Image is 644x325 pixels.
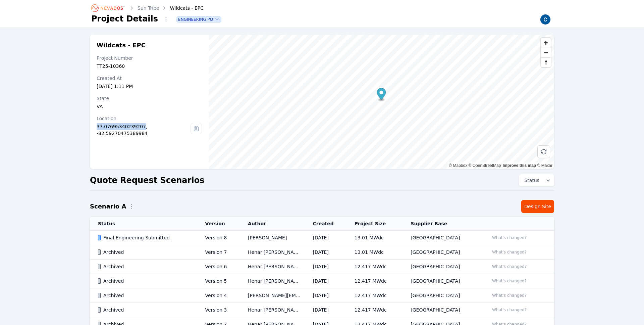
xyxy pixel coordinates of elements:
td: [GEOGRAPHIC_DATA] [402,231,481,245]
nav: Breadcrumb [91,3,204,13]
td: 12.417 MWdc [346,303,403,317]
td: 12.417 MWdc [346,288,403,303]
button: Reset bearing to north [541,57,551,67]
td: [PERSON_NAME] [240,231,305,245]
td: [GEOGRAPHIC_DATA] [402,303,481,317]
h2: Scenario A [90,202,126,211]
span: Status [522,177,539,184]
td: Henar [PERSON_NAME] [240,274,305,288]
a: Maxar [537,163,552,168]
td: 13.01 MWdc [346,245,403,260]
tr: ArchivedVersion 5Henar [PERSON_NAME][DATE]12.417 MWdc[GEOGRAPHIC_DATA]What's changed? [90,274,554,288]
div: Archived [98,292,194,299]
h2: Quote Request Scenarios [90,175,204,186]
td: [DATE] [305,288,346,303]
td: [PERSON_NAME][EMAIL_ADDRESS][PERSON_NAME][DOMAIN_NAME] [240,288,305,303]
canvas: Map [209,35,554,169]
button: What's changed? [489,234,530,241]
a: Sun Tribe [138,5,159,11]
h2: Wildcats - EPC [97,41,202,49]
td: [DATE] [305,245,346,260]
a: Design Site [521,200,554,213]
div: Archived [98,249,194,256]
td: [DATE] [305,260,346,274]
td: [GEOGRAPHIC_DATA] [402,260,481,274]
th: Version [197,217,240,231]
td: Version 5 [197,274,240,288]
td: [DATE] [305,231,346,245]
button: What's changed? [489,306,530,314]
td: [GEOGRAPHIC_DATA] [402,245,481,260]
tr: ArchivedVersion 6Henar [PERSON_NAME][DATE]12.417 MWdc[GEOGRAPHIC_DATA]What's changed? [90,260,554,274]
div: Wildcats - EPC [161,5,204,11]
td: Version 6 [197,260,240,274]
th: Status [90,217,197,231]
tr: ArchivedVersion 4[PERSON_NAME][EMAIL_ADDRESS][PERSON_NAME][DOMAIN_NAME][DATE]12.417 MWdc[GEOGRAPH... [90,288,554,303]
div: State [97,95,202,102]
td: Version 4 [197,288,240,303]
div: Project Number [97,55,202,61]
div: VA [97,103,202,110]
td: 12.417 MWdc [346,260,403,274]
div: [DATE] 1:11 PM [97,83,202,90]
th: Created [305,217,346,231]
a: OpenStreetMap [469,163,501,168]
a: Improve this map [503,163,536,168]
td: [DATE] [305,303,346,317]
td: Version 7 [197,245,240,260]
span: Zoom out [541,48,551,57]
th: Project Size [346,217,403,231]
button: Zoom out [541,48,551,57]
td: Version 3 [197,303,240,317]
td: Henar [PERSON_NAME] [240,303,305,317]
div: Location [97,115,191,122]
tr: ArchivedVersion 7Henar [PERSON_NAME][DATE]13.01 MWdc[GEOGRAPHIC_DATA]What's changed? [90,245,554,260]
div: 37.07695340239207, -82.59270475389984 [97,123,191,137]
td: [DATE] [305,274,346,288]
td: [GEOGRAPHIC_DATA] [402,274,481,288]
td: Henar [PERSON_NAME] [240,245,305,260]
button: What's changed? [489,263,530,270]
div: Final Engineering Submitted [98,234,194,241]
th: Supplier Base [402,217,481,231]
div: TT25-10360 [97,63,202,69]
button: What's changed? [489,277,530,285]
td: 13.01 MWdc [346,231,403,245]
th: Author [240,217,305,231]
td: 12.417 MWdc [346,274,403,288]
button: Status [519,174,554,186]
tr: ArchivedVersion 3Henar [PERSON_NAME][DATE]12.417 MWdc[GEOGRAPHIC_DATA]What's changed? [90,303,554,317]
button: Engineering PO [177,17,221,22]
div: Archived [98,307,194,313]
td: Version 8 [197,231,240,245]
img: Carmen Brooks [540,14,551,25]
tr: Final Engineering SubmittedVersion 8[PERSON_NAME][DATE]13.01 MWdc[GEOGRAPHIC_DATA]What's changed? [90,231,554,245]
td: Henar [PERSON_NAME] [240,260,305,274]
h1: Project Details [91,13,158,24]
td: [GEOGRAPHIC_DATA] [402,288,481,303]
div: Archived [98,278,194,284]
a: Mapbox [449,163,467,168]
div: Archived [98,263,194,270]
button: Zoom in [541,38,551,48]
button: What's changed? [489,292,530,299]
div: Created At [97,75,202,82]
div: Map marker [377,88,386,102]
button: What's changed? [489,248,530,256]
